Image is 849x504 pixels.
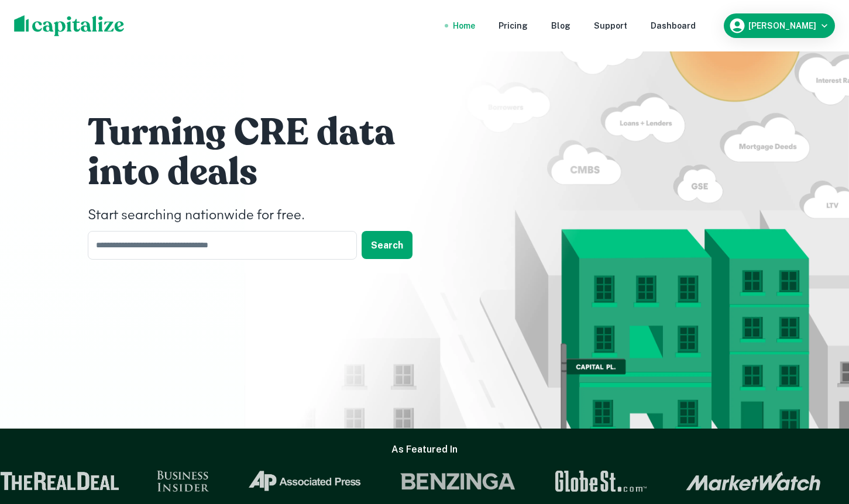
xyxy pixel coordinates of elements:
img: Business Insider [126,471,178,492]
a: Support [594,19,627,32]
iframe: Chat Widget [790,410,849,467]
img: Market Watch [655,471,790,491]
button: [PERSON_NAME] [724,13,835,38]
h6: [PERSON_NAME] [748,22,816,30]
a: Blog [551,19,570,32]
img: Associated Press [216,471,331,492]
img: GlobeSt [523,471,618,492]
img: capitalize-logo.png [14,15,125,36]
button: Search [362,231,413,259]
a: Dashboard [651,19,696,32]
img: Benzinga [369,471,486,492]
h1: into deals [88,149,439,196]
a: Pricing [499,19,528,32]
h4: Start searching nationwide for free. [88,205,439,226]
a: Home [453,19,475,32]
h1: Turning CRE data [88,109,439,156]
h6: As Featured In [391,443,458,457]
